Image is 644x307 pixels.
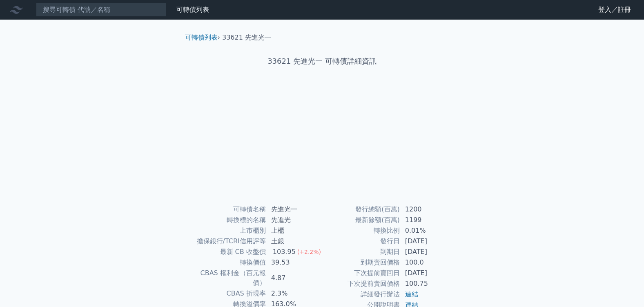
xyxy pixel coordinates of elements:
[400,215,456,225] td: 1199
[266,268,322,288] td: 4.87
[400,268,456,278] td: [DATE]
[400,225,456,236] td: 0.01%
[400,247,456,257] td: [DATE]
[185,33,220,42] li: ›
[400,278,456,289] td: 100.75
[178,56,466,67] h1: 33621 先進光一 可轉債詳細資訊
[400,257,456,268] td: 100.0
[176,6,209,13] a: 可轉債列表
[405,290,418,298] a: 連結
[322,257,400,268] td: 到期賣回價格
[322,268,400,278] td: 下次提前賣回日
[188,236,266,247] td: 擔保銀行/TCRI信用評等
[322,236,400,247] td: 發行日
[400,204,456,215] td: 1200
[266,288,322,299] td: 2.3%
[36,3,167,17] input: 搜尋可轉債 代號／名稱
[188,215,266,225] td: 轉換標的名稱
[188,225,266,236] td: 上市櫃別
[266,215,322,225] td: 先進光
[322,225,400,236] td: 轉換比例
[188,288,266,299] td: CBAS 折現率
[188,268,266,288] td: CBAS 權利金（百元報價）
[322,204,400,215] td: 發行總額(百萬)
[185,33,218,41] a: 可轉債列表
[266,204,322,215] td: 先進光一
[271,247,297,257] div: 103.95
[322,215,400,225] td: 最新餘額(百萬)
[188,204,266,215] td: 可轉債名稱
[188,257,266,268] td: 轉換價值
[188,247,266,257] td: 最新 CB 收盤價
[400,236,456,247] td: [DATE]
[322,289,400,300] td: 詳細發行辦法
[266,257,322,268] td: 39.53
[266,225,322,236] td: 上櫃
[222,33,271,42] li: 33621 先進光一
[322,247,400,257] td: 到期日
[297,249,321,255] span: (+2.2%)
[592,3,637,16] a: 登入／註冊
[322,278,400,289] td: 下次提前賣回價格
[266,236,322,247] td: 土銀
